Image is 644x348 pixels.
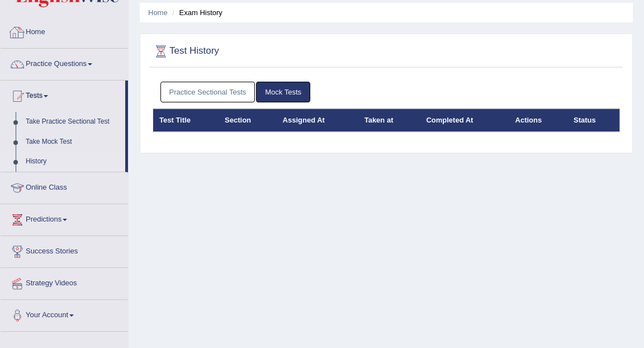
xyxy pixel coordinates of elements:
th: Taken at [358,109,420,132]
a: Practice Questions [1,49,128,77]
a: Home [1,17,128,45]
a: Success Stories [1,236,128,264]
th: Test Title [153,109,219,132]
th: Assigned At [277,109,358,132]
a: Home [148,8,168,17]
li: Exam History [169,7,222,18]
a: Mock Tests [256,82,310,102]
th: Status [567,109,619,132]
th: Actions [509,109,568,132]
a: Practice Sectional Tests [160,82,255,102]
a: Tests [1,81,125,109]
a: Take Practice Sectional Test [21,112,125,132]
h2: Test History [153,43,442,60]
th: Completed At [420,109,509,132]
a: Predictions [1,204,128,232]
a: History [21,152,125,172]
a: Online Class [1,172,128,200]
a: Your Account [1,300,128,328]
th: Section [219,109,276,132]
a: Strategy Videos [1,268,128,296]
a: Take Mock Test [21,132,125,152]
